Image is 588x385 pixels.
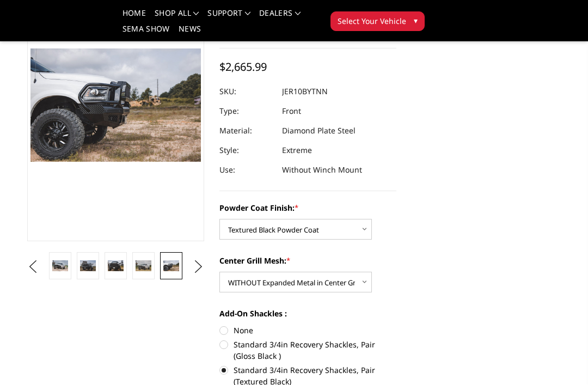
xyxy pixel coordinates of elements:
a: Home [122,9,146,25]
label: Standard 3/4in Recovery Shackles, Pair (Gloss Black ) [219,339,396,362]
button: Previous [24,259,41,275]
a: Dealers [259,9,301,25]
label: Add-On Shackles : [219,308,396,319]
dd: Extreme [282,140,312,160]
dt: Style: [219,140,274,160]
button: Next [191,259,207,275]
a: Support [207,9,250,25]
span: Select Your Vehicle [338,15,406,27]
button: Select Your Vehicle [330,11,425,31]
img: 2010-2018 Ram 2500-3500 - FT Series - Extreme Front Bumper [136,260,151,271]
dt: Type: [219,101,274,121]
dd: Without Winch Mount [282,160,362,180]
a: SEMA Show [122,25,170,41]
dt: Material: [219,121,274,140]
span: ▾ [414,15,418,26]
dd: Front [282,101,301,121]
dd: JER10BYTNN [282,82,328,101]
iframe: Chat Widget [534,333,588,385]
span: $2,665.99 [219,59,267,74]
img: 2010-2018 Ram 2500-3500 - FT Series - Extreme Front Bumper [108,260,124,271]
dd: Diamond Plate Steel [282,121,356,140]
a: shop all [155,9,199,25]
img: 2010-2018 Ram 2500-3500 - FT Series - Extreme Front Bumper [163,260,179,271]
label: Powder Coat Finish: [219,202,396,213]
dt: Use: [219,160,274,180]
label: Center Grill Mesh: [219,255,396,266]
a: News [179,25,201,41]
a: Write a Review [219,32,267,42]
label: None [219,325,396,336]
img: 2010-2018 Ram 2500-3500 - FT Series - Extreme Front Bumper [80,260,96,271]
dt: SKU: [219,82,274,101]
